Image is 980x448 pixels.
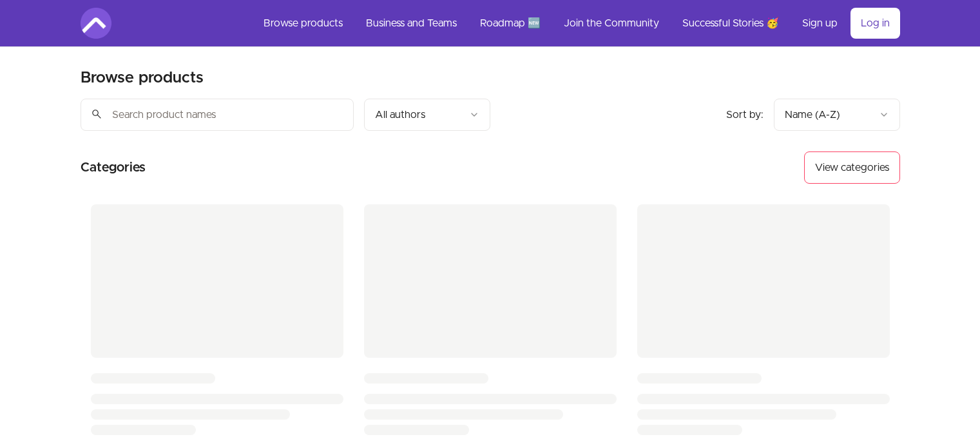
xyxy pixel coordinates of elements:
a: Roadmap 🆕 [470,8,551,39]
h2: Browse products [81,68,204,88]
img: Amigoscode logo [81,8,111,39]
input: Search product names [81,99,354,131]
span: search [91,105,102,123]
button: Product sort options [774,99,900,131]
button: View categories [804,151,900,184]
span: Sort by: [726,110,764,120]
a: Browse products [253,8,353,39]
h2: Categories [81,151,146,184]
a: Sign up [792,8,848,39]
a: Log in [850,8,900,39]
a: Successful Stories 🥳 [672,8,789,39]
a: Join the Community [553,8,669,39]
a: Business and Teams [356,8,467,39]
button: Filter by author [364,99,490,131]
nav: Main [253,8,900,39]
